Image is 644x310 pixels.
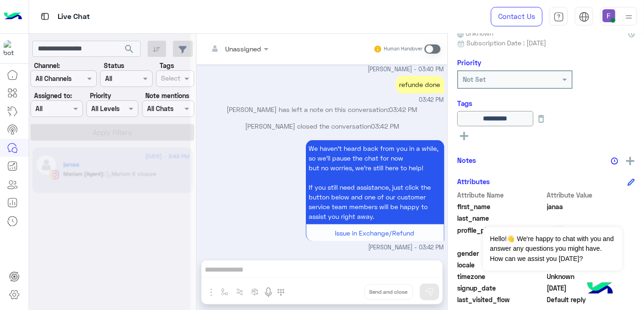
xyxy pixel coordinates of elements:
span: profile_pic [457,225,545,247]
span: 03:42 PM [371,122,399,130]
img: add [626,157,634,165]
span: first_name [457,202,545,211]
p: [PERSON_NAME] has left a note on this conversation: [200,105,444,114]
h6: Notes [457,156,476,164]
span: Attribute Name [457,190,545,200]
p: Live Chat [58,11,90,23]
h6: Tags [457,99,635,107]
span: Unknown [547,272,635,281]
span: Attribute Value [547,190,635,200]
span: Hello!👋 We're happy to chat with you and answer any questions you might have. How can we assist y... [483,227,622,271]
span: last_visited_flow [457,295,545,304]
span: [PERSON_NAME] - 03:42 PM [369,243,444,252]
div: Select [160,73,180,85]
img: notes [611,157,618,165]
a: tab [549,7,568,26]
div: refunde done [396,76,444,93]
small: Human Handover [384,45,423,53]
h6: Attributes [457,177,490,186]
img: Logo [4,7,22,26]
img: profile [623,11,635,23]
img: tab [554,12,564,22]
span: locale [457,260,545,270]
span: gender [457,248,545,258]
span: Subscription Date : [DATE] [466,38,546,48]
span: Issue in Exchange/Refund [335,229,415,237]
a: Contact Us [491,7,543,26]
button: Send and close [364,284,413,300]
img: userImage [602,9,615,22]
span: last_name [457,213,545,223]
img: tab [579,12,590,22]
span: [PERSON_NAME] - 03:40 PM [368,65,444,74]
img: hulul-logo.png [584,273,616,305]
div: loading... [101,99,118,115]
span: 03:42 PM [419,96,444,105]
img: tab [39,11,51,22]
img: 317874714732967 [4,40,20,57]
p: 26/8/2025, 3:42 PM [306,140,444,224]
span: janaa [547,202,635,211]
span: Unknown [457,28,493,38]
span: timezone [457,272,545,281]
span: signup_date [457,283,545,293]
span: 2025-07-15T14:53:27.944Z [547,283,635,293]
span: 03:42 PM [389,105,417,113]
span: Default reply [547,295,635,304]
h6: Priority [457,58,481,67]
p: [PERSON_NAME] closed the conversation [200,121,444,131]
